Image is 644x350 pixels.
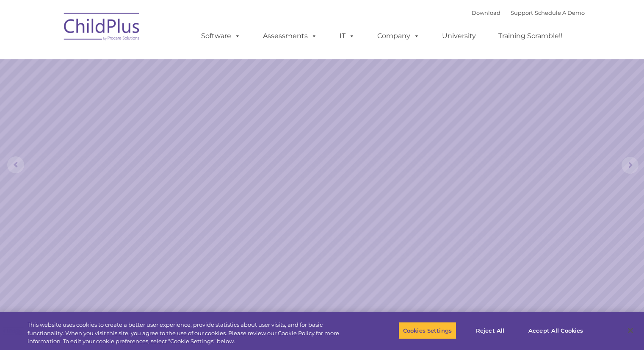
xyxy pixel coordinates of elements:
[60,7,144,49] img: ChildPlus by Procare Solutions
[331,28,363,44] a: IT
[369,28,428,44] a: Company
[398,322,456,339] button: Cookies Settings
[524,322,588,339] button: Accept All Cookies
[28,321,354,346] div: This website uses cookies to create a better user experience, provide statistics about user visit...
[621,321,640,340] button: Close
[472,9,500,16] a: Download
[490,28,571,44] a: Training Scramble!!
[472,9,585,16] font: |
[535,9,585,16] a: Schedule A Demo
[193,28,249,44] a: Software
[254,28,326,44] a: Assessments
[511,9,533,16] a: Support
[464,322,517,339] button: Reject All
[434,28,484,44] a: University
